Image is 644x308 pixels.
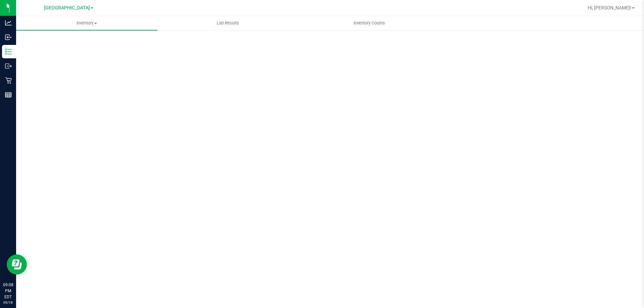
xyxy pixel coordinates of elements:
span: Hi, [PERSON_NAME]! [588,5,631,10]
inline-svg: Analytics [5,19,12,26]
a: Inventory Counts [299,16,440,30]
p: 09:08 PM EDT [3,282,13,300]
inline-svg: Reports [5,91,12,98]
a: Inventory [16,16,157,30]
inline-svg: Inbound [5,34,12,41]
iframe: Resource center [7,254,27,274]
inline-svg: Inventory [5,48,12,55]
span: Inventory Counts [344,20,394,26]
span: [GEOGRAPHIC_DATA] [44,5,90,11]
a: Lab Results [157,16,299,30]
inline-svg: Outbound [5,63,12,69]
span: Inventory [16,20,157,26]
inline-svg: Retail [5,77,12,84]
p: 09/18 [3,300,13,305]
span: Lab Results [208,20,248,26]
